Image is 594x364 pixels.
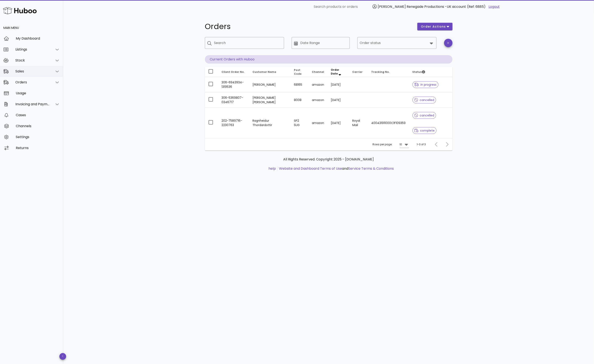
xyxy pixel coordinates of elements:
h1: Orders [205,23,412,30]
img: Huboo Logo [3,6,37,15]
span: Client Order No. [222,70,245,74]
div: Settings [16,135,60,139]
img: website_grey.svg [7,11,10,14]
span: Carrier [352,70,363,74]
td: SP2 9JG [291,108,309,138]
a: Logout [489,4,500,9]
div: Sales [15,69,50,73]
td: 202-7589716-2230763 [218,108,249,138]
td: [PERSON_NAME] [249,77,291,92]
div: v 4.0.25 [12,7,21,10]
td: [PERSON_NAME] [PERSON_NAME] [249,92,291,108]
div: Orders [15,80,50,84]
div: Rows per page: [373,138,409,151]
th: Tracking No. [368,67,409,77]
span: complete [414,129,435,132]
span: cancelled [414,114,434,117]
span: (Ref: 6885) [467,4,486,9]
span: Tracking No. [371,70,390,74]
a: Website and Dashboard Terms of Use [279,166,342,171]
a: Service Terms & Conditions [348,166,394,171]
div: Channels [16,124,60,128]
td: 400431911000C1F109359 [368,108,409,138]
span: Customer Name [252,70,276,74]
td: amazon [309,77,328,92]
td: amazon [309,92,328,108]
p: All Rights Reserved. Copyright 2025 - [DOMAIN_NAME] [208,157,449,162]
td: Ragnheidur Thordardottir [249,108,291,138]
td: 306-6943934-1319536 [218,77,249,92]
a: help [268,166,276,171]
th: Channel [309,67,328,77]
td: [DATE] [328,77,349,92]
div: Domain: [DOMAIN_NAME] [11,11,46,14]
th: Client Order No. [218,67,249,77]
div: 10Rows per page: [400,141,409,148]
img: tab_domain_overview_orange.svg [11,24,15,28]
div: 10 [400,143,402,146]
span: Post Code [294,68,302,76]
span: [PERSON_NAME] Renegade Productions -UK account [378,4,466,9]
span: cancelled [414,99,434,101]
td: 306-5369807-0346717 [218,92,249,108]
div: Order status [357,37,436,49]
div: Stock [15,58,50,62]
th: Post Code [291,67,309,77]
th: Carrier [349,67,368,77]
span: in progress [414,83,437,86]
td: 8008 [291,92,309,108]
td: amazon [309,108,328,138]
span: Channel [312,70,324,74]
div: Returns [16,146,60,150]
th: Customer Name [249,67,291,77]
th: Order Date: Sorted descending. Activate to remove sorting. [328,67,349,77]
div: Keywords by Traffic [47,25,71,28]
span: Order Date [331,68,339,75]
div: Cases [16,113,60,117]
div: Invoicing and Payments [15,102,50,106]
td: [DATE] [328,92,349,108]
img: logo_orange.svg [7,7,10,10]
span: order actions [421,24,446,29]
img: tab_keywords_by_traffic_grey.svg [42,24,45,28]
td: [DATE] [328,108,349,138]
div: Domain Overview [16,25,38,28]
div: 1-3 of 3 [417,143,426,146]
button: order actions [417,23,452,30]
span: Status [412,70,425,74]
li: and [278,166,394,171]
p: Current Orders with Huboo [205,55,453,64]
th: Status [409,67,453,77]
div: Usage [16,91,60,95]
div: My Dashboard [16,36,60,40]
td: 68165 [291,77,309,92]
td: Royal Mail [349,108,368,138]
div: Listings [15,47,50,51]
